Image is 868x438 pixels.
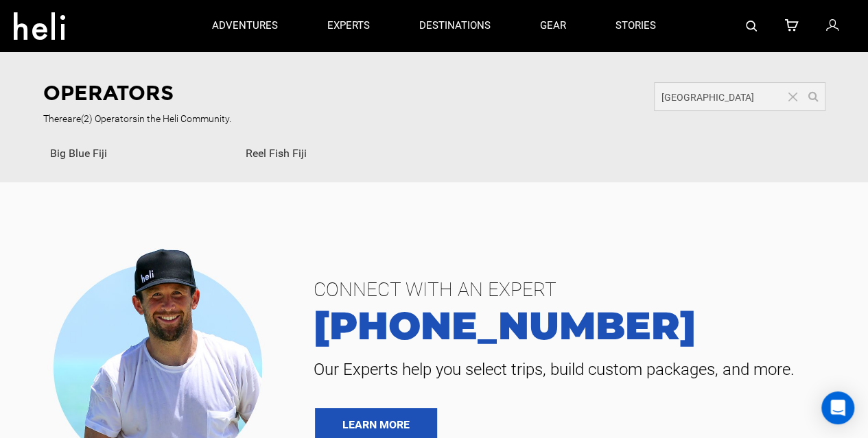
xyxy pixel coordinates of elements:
span: CONNECT WITH AN EXPERT [303,273,847,306]
div: Open Intercom Messenger [821,391,854,424]
h1: Operators [43,82,591,105]
div: Reel Fish Fiji [239,139,434,169]
img: search-bar-icon.svg [746,21,757,32]
a: [PHONE_NUMBER] [303,306,847,345]
span: There (2) Operator in the Heli Community. [43,112,591,125]
p: experts [327,19,370,33]
p: adventures [212,19,278,33]
span: Our Experts help you select trips, build custom packages, and more. [303,358,847,380]
div: Big Blue Fiji [43,139,239,169]
p: destinations [419,19,491,33]
span: are [67,113,81,124]
input: Search Operators [654,82,825,111]
span: s [132,113,137,124]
